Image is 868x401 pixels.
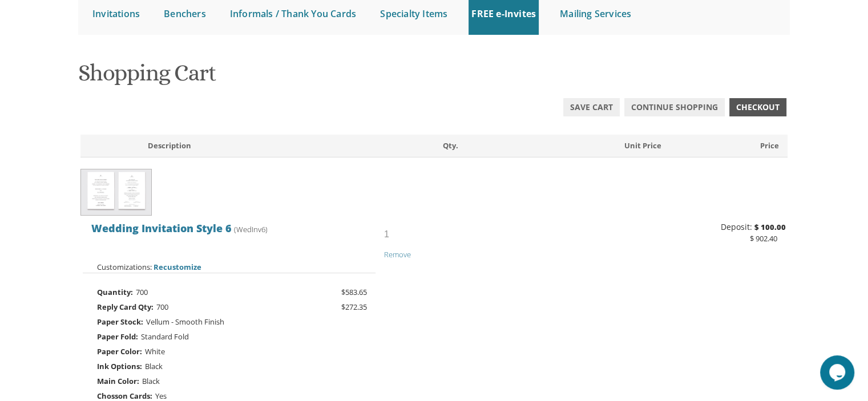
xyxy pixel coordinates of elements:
span: Checkout [736,102,780,113]
span: Wedding Invitation Style 6 [91,221,232,235]
a: Remove [384,249,411,260]
span: 700 [156,302,168,312]
span: Paper Fold: [97,329,138,344]
span: Black [145,361,163,371]
span: Save Cart [570,102,613,113]
div: Unit Price [552,140,670,151]
span: Paper Color: [97,344,142,359]
div: Description [139,140,434,151]
span: $ 902.40 [750,233,777,244]
span: Ink Options: [97,359,142,374]
a: Recustomize [154,262,201,272]
a: Checkout [729,98,786,116]
span: 700 [136,287,148,297]
span: (WedInv6) [234,224,268,234]
iframe: chat widget [820,355,857,390]
div: Price [670,140,788,151]
span: Standard Fold [141,331,189,342]
a: Continue Shopping [624,98,725,116]
span: Vellum - Smooth Finish [146,317,224,327]
span: $583.65 [341,285,367,299]
h1: Shopping Cart [78,60,790,94]
span: Yes [155,391,167,401]
img: Show product details for Wedding Invitation Style 6 [80,169,152,216]
span: $272.35 [341,299,367,314]
a: Wedding Invitation Style 6 [91,224,232,234]
span: Paper Stock: [97,314,143,329]
span: Deposit: [721,221,752,232]
span: Reply Card Qty: [97,299,154,314]
span: Continue Shopping [631,102,718,113]
a: Save Cart [563,98,620,116]
span: Main Color: [97,374,139,388]
span: White [145,346,165,357]
span: Quantity: [97,285,133,299]
span: $ 100.00 [754,222,786,232]
div: Qty. [434,140,552,151]
strong: Customizations: [97,262,152,272]
span: Black [142,376,160,386]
